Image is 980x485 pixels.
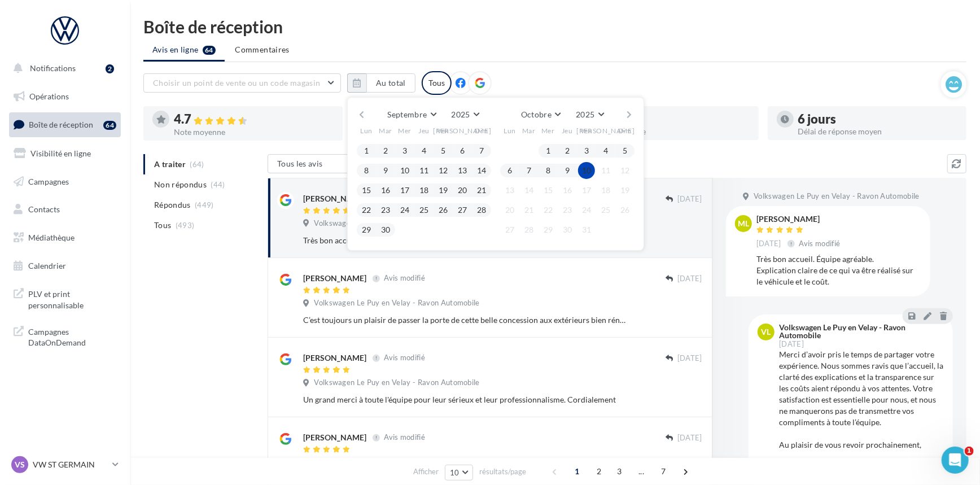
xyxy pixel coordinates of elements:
span: (493) [176,221,195,230]
button: 10 [396,162,413,179]
div: Boîte de réception [143,18,966,35]
button: 13 [454,162,471,179]
span: Tous les avis [277,159,323,168]
div: 2 [106,64,114,73]
a: Calendrier [7,254,123,278]
button: Octobre [517,107,565,123]
span: ML [738,218,749,229]
div: 91 % [590,113,750,125]
button: 28 [473,202,490,219]
button: 3 [396,142,413,159]
span: Boîte de réception [29,120,93,129]
button: 30 [559,221,576,238]
span: 7 [654,462,672,480]
span: [DATE] [677,194,702,204]
a: Campagnes DataOnDemand [7,320,123,353]
span: 10 [450,468,460,477]
button: 4 [415,142,432,159]
button: 1 [540,142,557,159]
span: Choisir un point de vente ou un code magasin [153,78,320,88]
button: 28 [520,221,537,238]
button: 17 [396,182,413,199]
span: Jeu [562,126,573,136]
span: Avis modifié [384,274,425,283]
span: Tous [154,220,171,231]
button: 29 [540,221,557,238]
button: 30 [377,221,394,238]
span: Volkswagen Le Puy en Velay - Ravon Automobile [754,191,920,202]
button: Au total [347,73,415,93]
span: (449) [195,200,214,209]
div: 4.7 [174,113,334,126]
span: Volkswagen Le Puy en Velay - Ravon Automobile [314,457,480,467]
button: 19 [616,182,633,199]
button: 15 [358,182,375,199]
a: VS VW ST GERMAIN [9,454,121,475]
button: 9 [377,162,394,179]
span: [PERSON_NAME] [577,126,635,136]
span: Avis modifié [384,353,425,362]
a: Opérations [7,85,123,108]
span: Calendrier [28,261,66,270]
div: Très bon accueil. Équipe agréable. Explication claire de ce qui va être réalisé sur le véhicule e... [303,235,629,246]
span: Mer [541,126,555,136]
button: 22 [358,202,375,219]
div: 64 [103,121,116,130]
div: 6 jours [798,113,958,125]
button: 3 [578,142,595,159]
button: 24 [578,202,595,219]
button: 16 [559,182,576,199]
div: Volkswagen Le Puy en Velay - Ravon Automobile [779,324,942,339]
div: Délai de réponse moyen [798,128,958,136]
span: PLV et print personnalisable [28,286,116,311]
button: 5 [435,142,452,159]
button: 11 [597,162,614,179]
span: [PERSON_NAME] [434,126,492,136]
div: [PERSON_NAME] [303,352,366,364]
span: Lun [504,126,516,136]
span: Volkswagen Le Puy en Velay - Ravon Automobile [314,219,480,229]
span: 2025 [451,110,470,119]
span: Notifications [30,63,76,73]
button: 19 [435,182,452,199]
span: VS [15,459,25,470]
span: 2 [590,462,608,480]
div: C’est toujours un plaisir de passer la porte de cette belle concession aux extérieurs bien rénové... [303,314,629,326]
span: Octobre [521,110,552,119]
button: 6 [501,162,518,179]
span: VL [762,326,771,338]
span: [DATE] [677,353,702,364]
span: résultats/page [479,466,526,477]
button: 22 [540,202,557,219]
div: Un grand merci à toute l'équipe pour leur sérieux et leur professionnalisme. Cordialement [303,394,629,405]
button: 20 [454,182,471,199]
button: 7 [520,162,537,179]
button: 15 [540,182,557,199]
button: 13 [501,182,518,199]
span: Septembre [387,110,427,119]
button: 29 [358,221,375,238]
button: 14 [473,162,490,179]
button: Septembre [383,107,440,123]
div: Taux de réponse [590,128,750,136]
button: 9 [559,162,576,179]
span: 1 [568,462,586,480]
button: Notifications 2 [7,56,119,80]
a: Visibilité en ligne [7,142,123,165]
button: 10 [445,465,474,480]
a: Boîte de réception64 [7,112,123,137]
div: Note moyenne [174,128,334,136]
button: 12 [435,162,452,179]
span: Répondus [154,199,191,211]
span: [DATE] [677,274,702,284]
span: Visibilité en ligne [30,148,91,158]
button: 14 [520,182,537,199]
span: 1 [965,447,974,456]
span: 2025 [576,110,594,119]
a: Médiathèque [7,226,123,250]
span: Mar [522,126,536,136]
button: 10 [578,162,595,179]
button: 2025 [447,107,483,123]
iframe: Intercom live chat [942,447,969,474]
